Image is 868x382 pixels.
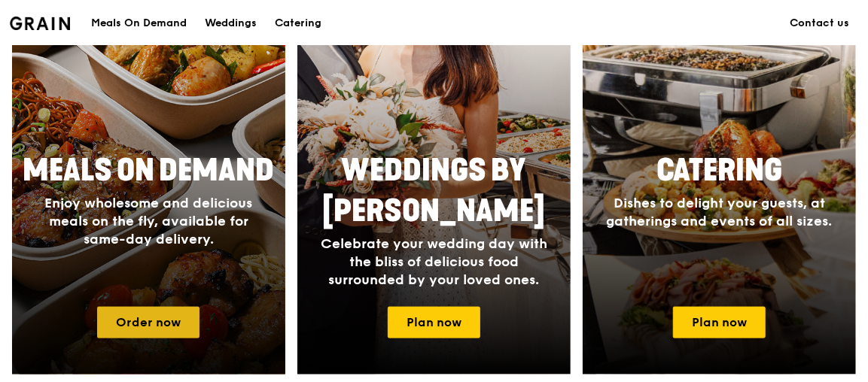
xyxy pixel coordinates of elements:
[673,307,766,338] a: Plan now
[44,195,252,247] span: Enjoy wholesome and delicious meals on the fly, available for same-day delivery.
[607,195,833,229] span: Dishes to delight your guests, at gatherings and events of all sizes.
[275,1,321,46] div: Catering
[321,235,547,288] span: Celebrate your wedding day with the bliss of delicious food surrounded by your loved ones.
[656,153,782,189] span: Catering
[388,307,480,338] a: Plan now
[781,1,859,46] a: Contact us
[91,1,187,46] div: Meals On Demand
[266,1,330,46] a: Catering
[23,153,274,189] span: Meals On Demand
[196,1,266,46] a: Weddings
[10,17,71,30] img: Grain
[205,1,257,46] div: Weddings
[97,307,199,338] a: Order now
[322,153,545,229] span: Weddings by [PERSON_NAME]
